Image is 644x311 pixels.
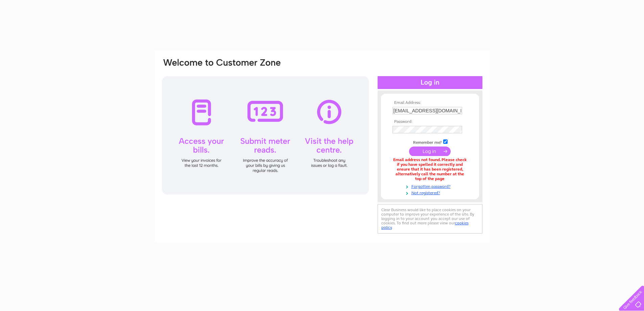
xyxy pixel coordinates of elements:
[409,147,451,156] input: Submit
[391,101,469,105] th: Email Address:
[392,158,468,181] div: Email address not found. Please check if you have spelled it correctly and ensure that it has bee...
[378,204,482,234] div: Clear Business would like to place cookies on your computer to improve your experience of the sit...
[391,138,469,145] td: Remember me?
[391,119,469,124] th: Password:
[381,221,469,230] a: cookies policy
[392,189,469,196] a: Not registered?
[392,183,469,189] a: Forgotten password?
